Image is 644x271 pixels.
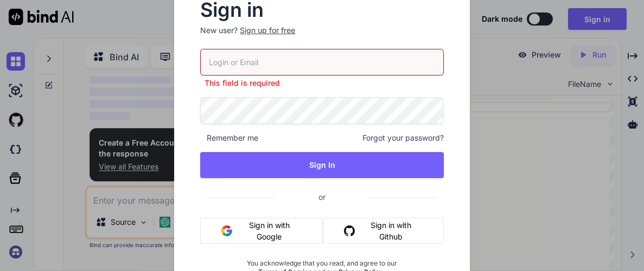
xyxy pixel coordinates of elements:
span: Forgot your password? [362,133,444,143]
div: Sign up for free [240,25,295,36]
button: Sign In [200,152,443,178]
p: New user? [200,25,443,49]
span: Remember me [200,133,258,143]
h2: Sign in [200,1,443,18]
img: google [221,225,232,236]
span: or [275,184,369,210]
button: Sign in with Google [200,218,322,244]
img: github [344,225,355,236]
p: This field is required [200,78,443,89]
input: Login or Email [200,49,443,75]
button: Sign in with Github [323,218,444,244]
